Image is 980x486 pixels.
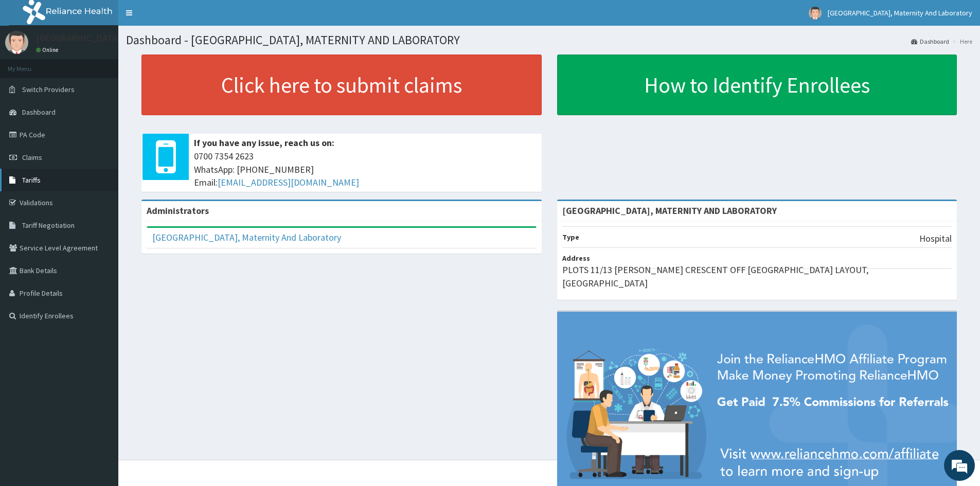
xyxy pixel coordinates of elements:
span: 0700 7354 2623 WhatsApp: [PHONE_NUMBER] Email: [194,150,537,189]
span: Tariff Negotiation [22,221,75,230]
span: Dashboard [22,107,56,117]
b: If you have any issue, reach us on: [194,137,334,149]
h1: Dashboard - [GEOGRAPHIC_DATA], MATERNITY AND LABORATORY [126,33,972,47]
p: PLOTS 11/13 [PERSON_NAME] CRESCENT OFF [GEOGRAPHIC_DATA] LAYOUT, [GEOGRAPHIC_DATA] [562,263,952,290]
strong: [GEOGRAPHIC_DATA], MATERNITY AND LABORATORY [562,205,777,217]
p: Hospital [919,232,952,245]
a: Online [36,46,61,53]
a: [EMAIL_ADDRESS][DOMAIN_NAME] [218,176,359,188]
p: [GEOGRAPHIC_DATA], Maternity And Laboratory [36,33,228,43]
b: Type [562,232,579,242]
a: [GEOGRAPHIC_DATA], Maternity And Laboratory [152,231,341,243]
span: Claims [22,153,42,162]
span: [GEOGRAPHIC_DATA], Maternity And Laboratory [828,8,972,17]
span: Tariffs [22,175,41,185]
span: Switch Providers [22,85,75,94]
a: Click here to submit claims [141,55,542,115]
li: Here [950,37,972,46]
a: Dashboard [911,37,949,46]
b: Administrators [147,205,209,217]
img: User Image [809,7,822,20]
b: Address [562,254,590,263]
a: How to Identify Enrollees [557,55,957,115]
img: User Image [5,31,28,54]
